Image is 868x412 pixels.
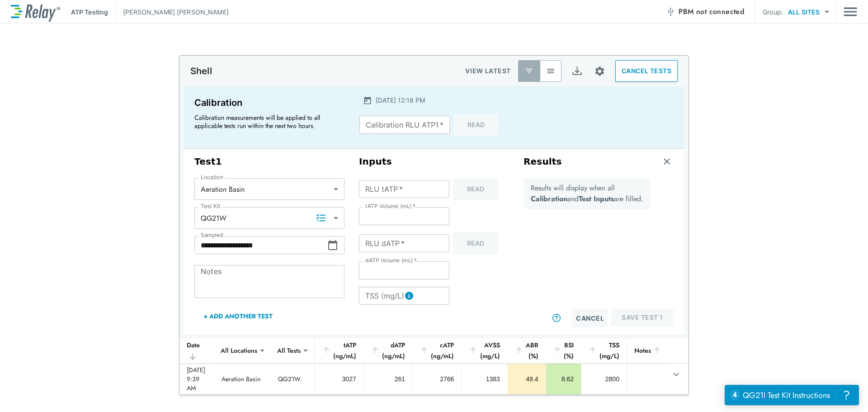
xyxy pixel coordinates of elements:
div: cATP (ng/mL) [420,340,454,361]
div: 49.4 [515,374,538,384]
img: Calender Icon [363,96,372,105]
p: VIEW LATEST [465,66,511,76]
div: dATP (ng/mL) [371,340,405,361]
div: [DATE] 9:39 AM [187,365,207,393]
div: All Locations [214,341,264,360]
label: tATP Volume (mL) [365,203,415,209]
td: Aeration Basin [214,364,271,394]
img: Offline Icon [666,7,675,16]
div: All Tests [271,341,307,360]
input: Choose date, selected date is Sep 16, 2025 [194,236,327,254]
p: Group: [763,7,783,17]
img: Latest [524,66,533,76]
h3: Test 1 [194,156,344,167]
div: Notes [634,345,661,356]
div: 8.62 [553,374,574,384]
div: ABR (%) [514,340,538,361]
button: expand row [669,367,684,382]
div: AVSS (mg/L) [468,340,500,361]
th: Date [179,338,214,364]
button: Main menu [844,3,857,20]
h3: Results [524,156,562,167]
div: 261 [371,374,405,384]
b: Calibration [531,194,567,204]
div: QG21W [194,209,344,227]
img: Settings Icon [594,66,605,77]
td: QG21W [271,364,315,394]
img: View All [546,66,555,76]
label: Location [201,174,223,180]
p: ATP Testing [71,7,108,17]
button: Site setup [588,59,612,83]
h3: Inputs [359,156,509,167]
button: Cancel [572,309,608,327]
p: [PERSON_NAME] [PERSON_NAME] [123,7,229,17]
button: PBM not connected [662,3,748,21]
p: [DATE] 12:18 PM [376,95,425,105]
p: Shell [190,66,212,76]
label: Test Kit [201,203,221,209]
div: tATP (ng/mL) [322,340,356,361]
button: + Add Another Test [194,305,282,327]
img: Drawer Icon [844,3,857,20]
label: dATP Volume (mL) [365,257,417,264]
div: 2766 [420,374,454,384]
span: PBM [679,5,744,18]
table: sticky table [179,338,689,395]
div: 1383 [469,374,500,384]
div: Aeration Basin [194,180,344,198]
p: Calibration measurements will be applied to all applicable tests run within the next two hours. [194,114,339,130]
b: Test Inputs [579,194,614,204]
p: Results will display when all and are filled. [531,183,643,204]
button: Export [566,60,588,82]
img: Remove [662,157,671,166]
iframe: Resource center [725,385,859,405]
div: 2800 [589,374,619,384]
img: Export Icon [571,66,583,77]
span: not connected [696,6,744,17]
label: Sampled [201,232,223,238]
div: BSI (%) [553,340,574,361]
p: Calibration [194,95,343,110]
img: LuminUltra Relay [11,2,60,22]
button: CANCEL TESTS [615,60,678,82]
div: 3027 [322,374,356,384]
div: TSS (mg/L) [588,340,619,361]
